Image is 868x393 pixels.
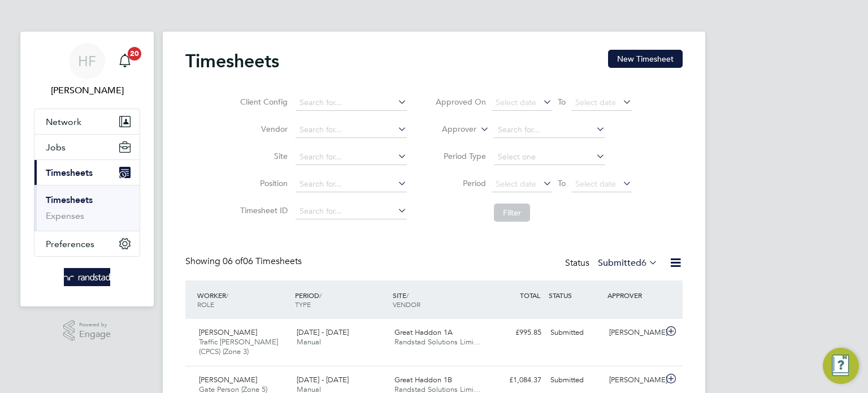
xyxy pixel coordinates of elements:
[598,257,658,269] label: Submitted
[394,375,452,385] span: Great Haddon 1B
[63,320,111,342] a: Powered byEngage
[237,178,288,188] label: Position
[79,330,111,339] span: Engage
[319,291,322,300] span: /
[496,179,536,189] span: Select date
[296,95,407,111] input: Search for...
[296,176,407,192] input: Search for...
[394,327,453,337] span: Great Haddon 1A
[435,97,486,107] label: Approved On
[237,97,288,107] label: Client Config
[487,371,546,390] div: £1,084.37
[34,231,140,256] button: Preferences
[34,43,140,97] a: HF[PERSON_NAME]
[608,50,683,68] button: New Timesheet
[46,167,93,178] span: Timesheets
[128,47,141,61] span: 20
[199,375,257,385] span: [PERSON_NAME]
[406,291,409,300] span: /
[46,142,66,153] span: Jobs
[823,348,859,384] button: Engage Resource Center
[78,54,96,68] span: HF
[64,268,111,286] img: randstad-logo-retina.png
[185,256,304,267] div: Showing
[34,135,140,159] button: Jobs
[199,327,257,337] span: [PERSON_NAME]
[34,109,140,134] button: Network
[297,327,349,337] span: [DATE] - [DATE]
[297,375,349,385] span: [DATE] - [DATE]
[237,205,288,215] label: Timesheet ID
[435,178,486,188] label: Period
[520,291,540,300] span: TOTAL
[197,300,214,309] span: ROLE
[575,179,616,189] span: Select date
[194,285,292,314] div: WORKER
[435,151,486,161] label: Period Type
[605,323,663,342] div: [PERSON_NAME]
[297,337,321,347] span: Manual
[546,285,605,305] div: STATUS
[34,185,140,231] div: Timesheets
[114,43,136,79] a: 20
[494,149,605,165] input: Select one
[199,337,278,356] span: Traffic [PERSON_NAME] (CPCS) (Zone 3)
[546,323,605,342] div: Submitted
[46,116,81,127] span: Network
[34,84,140,97] span: Hollie Furby
[296,122,407,138] input: Search for...
[185,50,279,72] h2: Timesheets
[34,268,140,286] a: Go to home page
[223,256,302,267] span: 06 Timesheets
[554,94,569,109] span: To
[292,285,390,314] div: PERIOD
[426,124,476,135] label: Approver
[296,149,407,165] input: Search for...
[605,285,663,305] div: APPROVER
[295,300,311,309] span: TYPE
[394,337,481,347] span: Randstad Solutions Limi…
[641,257,646,269] span: 6
[565,256,660,271] div: Status
[237,124,288,134] label: Vendor
[575,97,616,107] span: Select date
[605,371,663,390] div: [PERSON_NAME]
[46,239,94,249] span: Preferences
[46,195,93,205] a: Timesheets
[494,122,605,138] input: Search for...
[393,300,420,309] span: VENDOR
[223,256,243,267] span: 06 of
[487,323,546,342] div: £995.85
[46,210,84,221] a: Expenses
[546,371,605,390] div: Submitted
[554,176,569,191] span: To
[237,151,288,161] label: Site
[494,204,530,222] button: Filter
[390,285,488,314] div: SITE
[226,291,228,300] span: /
[496,97,536,107] span: Select date
[79,320,111,330] span: Powered by
[296,204,407,219] input: Search for...
[20,32,154,306] nav: Main navigation
[34,160,140,185] button: Timesheets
